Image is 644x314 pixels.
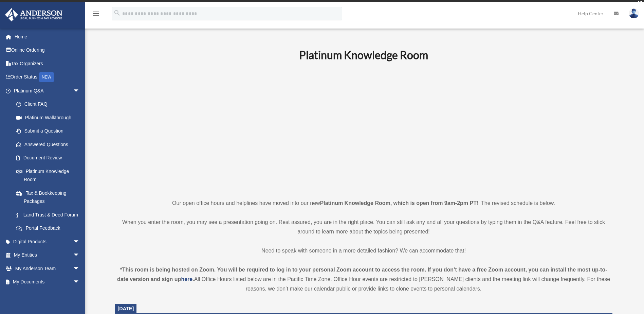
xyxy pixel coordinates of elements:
[118,306,134,311] span: [DATE]
[73,275,87,289] span: arrow_drop_down
[638,1,642,5] div: close
[387,2,408,10] a: survey
[10,138,90,151] a: Answered Questions
[115,198,612,208] p: Our open office hours and helplines have moved into our new ! The revised schedule is below.
[115,217,612,237] p: When you enter the room, you may see a presentation going on. Rest assured, you are in the right ...
[320,200,477,206] strong: Platinum Knowledge Room, which is open from 9am-2pm PT
[113,9,121,17] i: search
[117,267,607,282] strong: *This room is being hosted on Zoom. You will be required to log in to your personal Zoom account ...
[236,2,384,10] div: Get a chance to win 6 months of Platinum for free just by filling out this
[5,30,90,43] a: Home
[3,8,65,21] img: Anderson Advisors Platinum Portal
[181,276,192,282] a: here
[73,289,87,302] span: arrow_drop_down
[299,48,428,62] b: Platinum Knowledge Room
[115,246,612,256] p: Need to speak with someone in a more detailed fashion? We can accommodate that!
[5,235,90,248] a: Digital Productsarrow_drop_down
[262,71,465,186] iframe: 231110_Toby_KnowledgeRoom
[92,10,100,18] i: menu
[10,164,87,186] a: Platinum Knowledge Room
[10,124,90,138] a: Submit a Question
[92,12,100,18] a: menu
[5,84,90,98] a: Platinum Q&Aarrow_drop_down
[192,276,194,282] strong: .
[10,222,90,235] a: Portal Feedback
[5,57,90,70] a: Tax Organizers
[73,84,87,98] span: arrow_drop_down
[5,262,90,275] a: My Anderson Teamarrow_drop_down
[5,289,90,302] a: Online Learningarrow_drop_down
[5,248,90,262] a: My Entitiesarrow_drop_down
[10,186,90,208] a: Tax & Bookkeeping Packages
[39,72,54,82] div: NEW
[10,151,90,165] a: Document Review
[115,265,612,294] div: All Office Hours listed below are in the Pacific Time Zone. Office Hour events are restricted to ...
[5,275,90,289] a: My Documentsarrow_drop_down
[10,98,90,111] a: Client FAQ
[629,8,639,18] img: User Pic
[73,248,87,262] span: arrow_drop_down
[5,43,90,57] a: Online Ordering
[10,111,90,124] a: Platinum Walkthrough
[73,262,87,276] span: arrow_drop_down
[5,70,90,84] a: Order StatusNEW
[73,235,87,249] span: arrow_drop_down
[10,208,90,222] a: Land Trust & Deed Forum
